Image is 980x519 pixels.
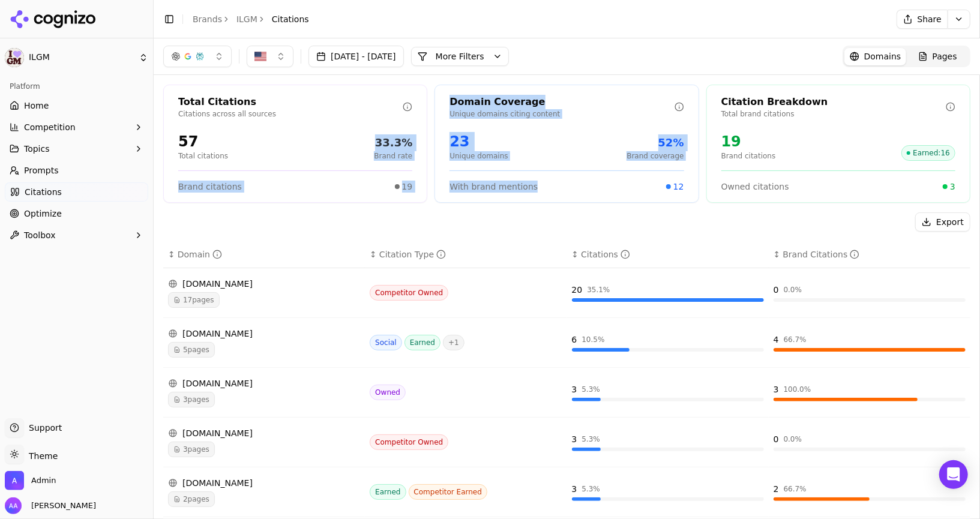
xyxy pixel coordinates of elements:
[582,434,600,444] div: 5.3 %
[567,241,769,268] th: totalCitationCount
[5,471,56,490] button: Open organization switcher
[370,248,562,260] div: ↕Citation Type
[272,13,309,25] span: Citations
[5,204,148,223] a: Optimize
[774,284,779,296] div: 0
[374,134,412,151] div: 33.3%
[24,229,56,241] span: Toolbox
[24,208,62,220] span: Optimize
[774,334,779,346] div: 4
[24,143,50,155] span: Topics
[582,385,600,394] div: 5.3 %
[915,212,970,232] button: Export
[572,483,577,495] div: 3
[5,182,148,202] a: Citations
[784,385,811,394] div: 100.0 %
[721,95,946,109] div: Citation Breakdown
[411,47,509,66] button: More Filters
[5,161,148,180] a: Prompts
[5,139,148,158] button: Topics
[168,248,360,260] div: ↕Domain
[163,241,365,268] th: domain
[168,278,360,290] div: [DOMAIN_NAME]
[572,334,577,346] div: 6
[370,484,406,500] span: Earned
[721,151,776,161] p: Brand citations
[627,134,684,151] div: 52%
[901,145,955,161] span: Earned : 16
[572,284,583,296] div: 20
[721,132,776,151] div: 19
[402,181,413,193] span: 19
[784,434,802,444] div: 0.0 %
[721,181,789,193] span: Owned citations
[31,475,56,486] span: Admin
[24,100,49,112] span: Home
[308,46,404,67] button: [DATE] - [DATE]
[587,285,610,295] div: 35.1 %
[933,50,957,62] span: Pages
[784,285,802,295] div: 0.0 %
[178,151,228,161] p: Total citations
[5,497,22,514] img: Alp Aysan
[24,121,76,133] span: Competition
[572,383,577,395] div: 3
[168,342,215,358] span: 5 pages
[178,132,228,151] div: 57
[5,497,96,514] button: Open user button
[168,292,220,308] span: 17 pages
[370,434,448,450] span: Competitor Owned
[582,484,600,494] div: 5.3 %
[572,433,577,445] div: 3
[193,14,222,24] a: Brands
[897,10,948,29] button: Share
[168,427,360,439] div: [DOMAIN_NAME]
[409,484,488,500] span: Competitor Earned
[25,186,62,198] span: Citations
[5,471,24,490] img: Admin
[449,95,674,109] div: Domain Coverage
[5,226,148,245] button: Toolbox
[449,109,674,119] p: Unique domains citing content
[5,48,24,67] img: ILGM
[370,285,448,301] span: Competitor Owned
[168,392,215,407] span: 3 pages
[784,335,807,344] div: 66.7 %
[404,335,440,350] span: Earned
[774,248,966,260] div: ↕Brand Citations
[374,151,412,161] p: Brand rate
[864,50,901,62] span: Domains
[178,181,242,193] span: Brand citations
[784,484,807,494] div: 66.7 %
[5,118,148,137] button: Competition
[673,181,684,193] span: 12
[168,328,360,340] div: [DOMAIN_NAME]
[5,77,148,96] div: Platform
[370,335,402,350] span: Social
[572,248,764,260] div: ↕Citations
[24,451,58,461] span: Theme
[783,248,859,260] div: Brand Citations
[168,377,360,389] div: [DOMAIN_NAME]
[168,477,360,489] div: [DOMAIN_NAME]
[178,109,403,119] p: Citations across all sources
[939,460,968,489] div: Open Intercom Messenger
[774,383,779,395] div: 3
[168,491,215,507] span: 2 pages
[950,181,955,193] span: 3
[581,248,630,260] div: Citations
[449,181,538,193] span: With brand mentions
[582,335,604,344] div: 10.5 %
[449,151,508,161] p: Unique domains
[769,241,970,268] th: brandCitationCount
[24,422,62,434] span: Support
[29,52,134,63] span: ILGM
[178,95,403,109] div: Total Citations
[26,500,96,511] span: [PERSON_NAME]
[178,248,222,260] div: Domain
[721,109,946,119] p: Total brand citations
[443,335,464,350] span: + 1
[236,13,257,25] a: ILGM
[193,13,309,25] nav: breadcrumb
[24,164,59,176] span: Prompts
